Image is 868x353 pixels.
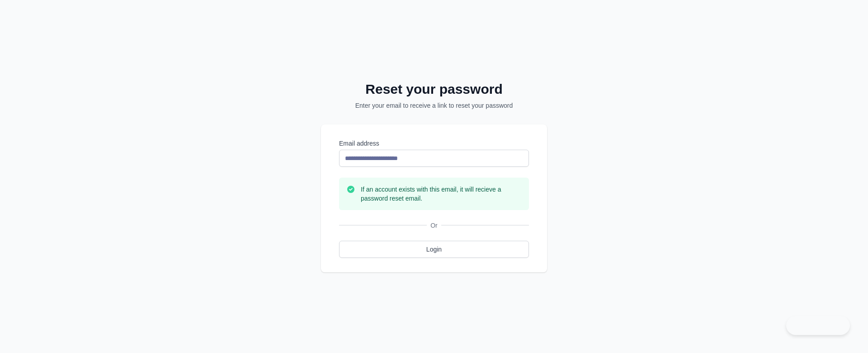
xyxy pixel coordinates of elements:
h3: If an account exists with this email, it will recieve a password reset email. [361,185,522,203]
p: Enter your email to receive a link to reset your password [333,101,535,110]
iframe: Toggle Customer Support [786,316,850,335]
a: Login [339,241,529,258]
span: Or [427,221,441,230]
h2: Reset your password [333,81,535,97]
label: Email address [339,139,529,148]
